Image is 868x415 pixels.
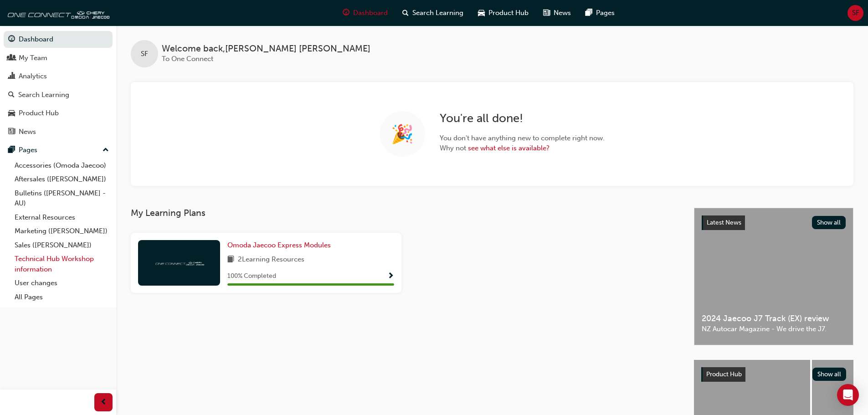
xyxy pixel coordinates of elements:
span: guage-icon [8,36,15,44]
a: Product HubShow all [701,367,846,382]
span: prev-icon [100,397,107,408]
span: Product Hub [488,8,529,18]
span: Show Progress [387,272,394,281]
a: External Resources [11,210,113,225]
span: search-icon [402,7,409,19]
span: pages-icon [586,7,592,19]
span: SF [141,49,148,59]
span: book-icon [227,254,234,266]
span: 🎉 [391,129,414,139]
span: Product Hub [706,370,742,378]
span: car-icon [8,109,15,118]
a: pages-iconPages [578,4,622,22]
h3: My Learning Plans [131,208,679,218]
span: news-icon [543,7,550,19]
div: Product Hub [19,108,59,118]
a: Latest NewsShow all [702,215,846,230]
a: My Team [4,50,113,67]
span: people-icon [8,54,15,62]
span: To One Connect [162,55,213,63]
span: Search Learning [412,8,463,18]
span: news-icon [8,128,15,136]
span: Dashboard [353,8,388,18]
a: news-iconNews [536,4,578,22]
span: Welcome back , [PERSON_NAME] [PERSON_NAME] [162,44,370,54]
span: Omoda Jaecoo Express Modules [227,241,331,249]
span: 2 Learning Resources [238,254,304,266]
a: Analytics [4,68,113,85]
span: You don't have anything new to complete right now. [440,133,605,143]
a: Latest NewsShow all2024 Jaecoo J7 Track (EX) reviewNZ Autocar Magazine - We drive the J7. [694,208,853,345]
button: Pages [4,142,113,159]
a: Product Hub [4,105,113,122]
div: Open Intercom Messenger [837,384,859,406]
span: NZ Autocar Magazine - We drive the J7. [702,324,846,334]
a: News [4,123,113,140]
button: SF [847,5,863,21]
a: Search Learning [4,87,113,103]
span: 2024 Jaecoo J7 Track (EX) review [702,313,846,324]
span: guage-icon [343,7,349,19]
span: up-icon [103,144,109,156]
button: Show all [812,368,847,381]
button: Show all [812,216,846,229]
a: guage-iconDashboard [335,4,395,22]
a: All Pages [11,290,113,304]
a: Bulletins ([PERSON_NAME] - AU) [11,186,113,210]
a: search-iconSearch Learning [395,4,471,22]
span: Pages [596,8,615,18]
span: News [554,8,571,18]
span: 100 % Completed [227,271,276,282]
span: search-icon [8,91,15,99]
span: Why not [440,143,605,154]
div: Analytics [19,71,47,82]
a: Marketing ([PERSON_NAME]) [11,224,113,238]
span: chart-icon [8,72,15,81]
img: oneconnect [5,4,109,22]
div: My Team [19,53,47,63]
a: Aftersales ([PERSON_NAME]) [11,172,113,186]
img: oneconnect [154,258,204,267]
h2: You're all done! [440,111,605,126]
span: SF [852,8,859,18]
a: Omoda Jaecoo Express Modules [227,240,334,251]
button: Show Progress [387,271,394,282]
span: car-icon [478,7,485,19]
button: DashboardMy TeamAnalyticsSearch LearningProduct HubNews [4,29,113,142]
a: Accessories (Omoda Jaecoo) [11,159,113,173]
a: car-iconProduct Hub [471,4,536,22]
a: Dashboard [4,31,113,48]
a: see what else is available? [468,144,550,152]
a: Technical Hub Workshop information [11,252,113,276]
a: Sales ([PERSON_NAME]) [11,238,113,252]
span: Latest News [707,219,741,226]
div: News [19,127,36,137]
a: User changes [11,276,113,290]
div: Pages [19,145,37,155]
span: pages-icon [8,146,15,154]
div: Search Learning [18,90,69,100]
